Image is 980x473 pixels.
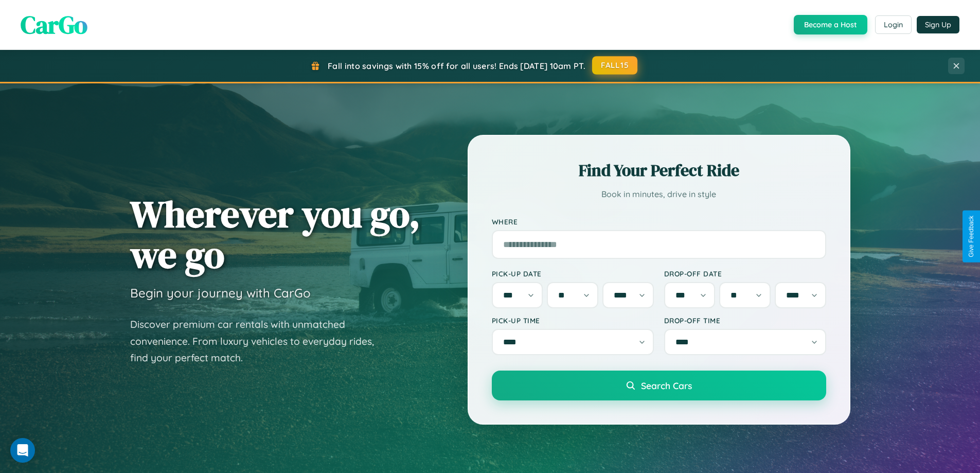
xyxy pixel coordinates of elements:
div: Give Feedback [968,216,975,257]
h2: Find Your Perfect Ride [492,159,826,182]
h1: Wherever you go, we go [130,194,420,275]
button: Become a Host [794,15,867,34]
label: Pick-up Time [492,316,654,325]
button: Search Cars [492,371,826,400]
p: Discover premium car rentals with unmatched convenience. From luxury vehicles to everyday rides, ... [130,316,387,366]
h3: Begin your journey with CarGo [130,285,311,301]
button: Sign Up [917,16,959,33]
span: CarGo [21,8,87,42]
label: Pick-up Date [492,269,654,278]
button: Login [875,15,912,34]
label: Drop-off Time [664,316,826,325]
span: Search Cars [641,380,692,391]
p: Book in minutes, drive in style [492,187,826,202]
button: FALL15 [592,56,637,75]
span: Fall into savings with 15% off for all users! Ends [DATE] 10am PT. [328,61,585,71]
label: Drop-off Date [664,269,826,278]
div: Open Intercom Messenger [10,438,35,463]
label: Where [492,217,826,226]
